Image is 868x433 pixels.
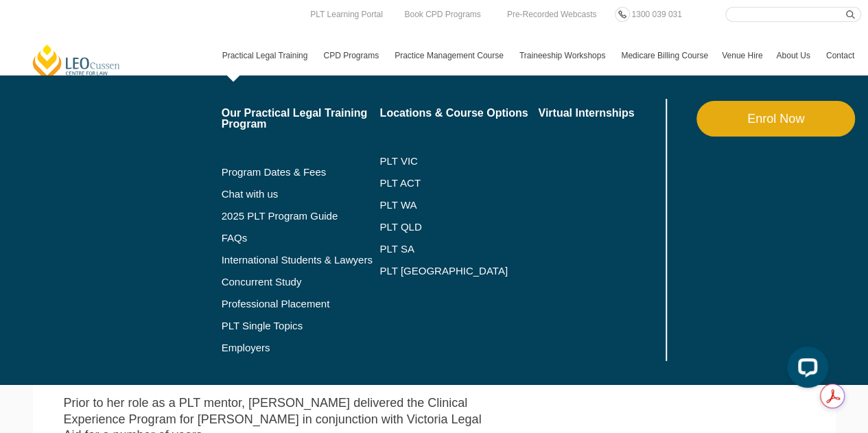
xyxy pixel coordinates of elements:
[379,178,538,189] a: PLT ACT
[631,10,681,19] span: 1300 039 031
[379,244,538,255] a: PLT SA
[215,36,317,75] a: Practical Legal Training
[379,108,538,119] a: Locations & Course Options
[222,233,380,244] a: FAQs
[715,36,769,75] a: Venue Hire
[379,222,538,233] a: PLT QLD
[614,36,715,75] a: Medicare Billing Course
[696,101,855,137] a: Enrol Now
[513,36,614,75] a: Traineeship Workshops
[222,255,380,266] a: International Students & Lawyers
[316,36,388,75] a: CPD Programs
[222,108,380,130] a: Our Practical Legal Training Program
[776,341,834,399] iframe: LiveChat chat widget
[379,266,538,277] a: PLT [GEOGRAPHIC_DATA]
[222,277,380,288] a: Concurrent Study
[388,36,513,75] a: Practice Management Course
[222,320,380,331] a: PLT Single Topics
[401,7,484,22] a: Book CPD Programs
[222,299,380,309] a: Professional Placement
[222,189,380,200] a: Chat with us
[379,156,538,167] a: PLT VIC
[379,200,504,211] a: PLT WA
[222,167,380,178] a: Program Dates & Fees
[819,36,861,75] a: Contact
[628,7,685,22] a: 1300 039 031
[504,7,600,22] a: Pre-Recorded Webcasts
[222,342,380,353] a: Employers
[538,108,662,119] a: Virtual Internships
[222,211,346,222] a: 2025 PLT Program Guide
[769,36,819,75] a: About Us
[307,7,386,22] a: PLT Learning Portal
[31,43,122,82] a: [PERSON_NAME] Centre for Law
